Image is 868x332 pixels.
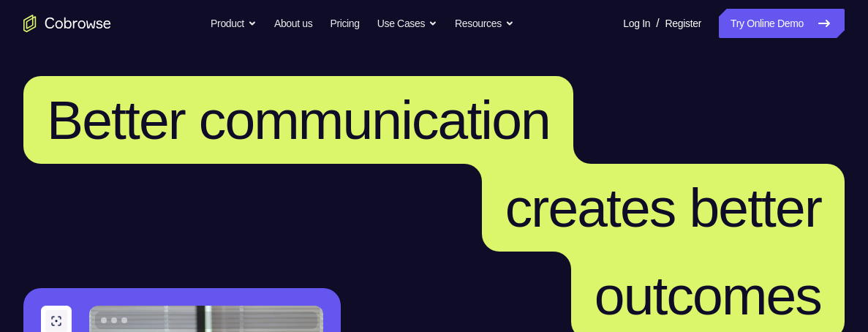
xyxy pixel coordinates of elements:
a: Try Online Demo [719,9,845,38]
span: / [656,15,659,32]
span: Better communication [47,89,550,151]
button: Product [211,9,257,38]
button: Use Cases [377,9,437,38]
a: Go to the home page [23,15,111,32]
a: Pricing [330,9,359,38]
button: Resources [455,9,514,38]
a: About us [274,9,312,38]
span: outcomes [595,265,821,326]
span: creates better [505,177,821,238]
a: Register [665,9,701,38]
a: Log In [623,9,650,38]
